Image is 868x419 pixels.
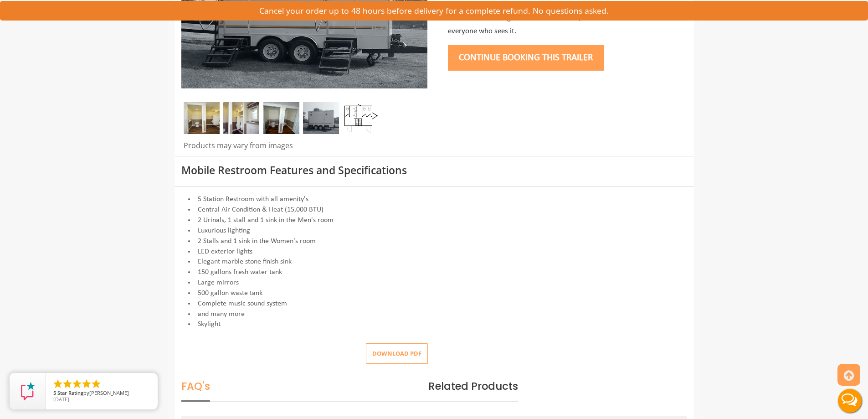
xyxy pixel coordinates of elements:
[181,278,687,288] li: Large mirrors
[448,45,604,71] button: Continue Booking this trailer
[366,343,428,364] button: Download pdf
[181,309,687,320] li: and many more
[181,288,687,299] li: 500 gallon waste tank
[72,378,82,389] li: 
[359,349,428,357] a: Download pdf
[832,383,868,419] button: Live Chat
[428,379,518,393] span: Related Products
[53,389,56,396] span: 5
[181,319,687,330] li: Skylight
[181,205,687,215] li: Central Air Condition & Heat (15,000 BTU)
[263,102,299,134] img: With modern design and privacy the women’s side is comfortable and clean.
[53,390,150,397] span: by
[62,378,73,389] li: 
[91,378,102,389] li: 
[181,226,687,236] li: Luxurious lighting
[181,194,687,205] li: 5 Station Restroom with all amenity's
[181,165,687,176] h3: Mobile Restroom Features and Specifications
[181,299,687,309] li: Complete music sound system
[53,396,69,403] span: [DATE]
[89,389,129,396] span: [PERSON_NAME]
[81,378,92,389] li: 
[19,382,37,400] img: Review Rating
[181,379,210,402] span: FAQ's
[181,247,687,257] li: LED exterior lights
[181,267,687,278] li: 150 gallons fresh water tank
[57,389,83,396] span: Star Rating
[181,257,687,267] li: Elegant marble stone finish sink
[184,102,220,134] img: Vages 5 station 03
[303,102,339,134] img: Full view of five station restroom trailer with two separate doors for men and women
[223,102,259,134] img: Vages 5 station 02
[181,215,687,226] li: 2 Urinals, 1 stall and 1 sink in the Men's room
[181,140,427,156] div: Products may vary from images
[181,236,687,247] li: 2 Stalls and 1 sink in the Women's room
[52,378,63,389] li: 
[448,53,604,62] a: Continue Booking this trailer
[343,102,379,134] img: Floor Plan of 5 station restroom with sink and toilet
